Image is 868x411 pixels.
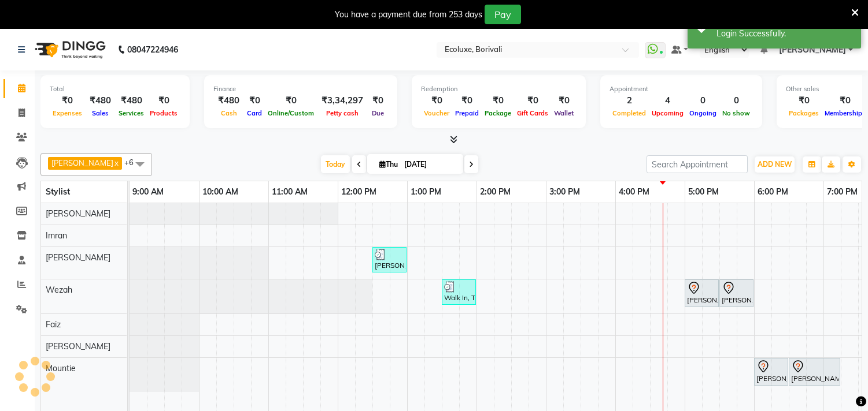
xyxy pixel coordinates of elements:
[452,94,482,107] div: ₹0
[401,156,459,173] input: 2025-09-04
[686,94,719,107] div: 0
[369,109,387,117] span: Due
[719,94,753,107] div: 0
[46,319,61,330] span: Faiz
[477,184,514,200] a: 2:00 PM
[485,5,521,24] button: Pay
[514,94,551,107] div: ₹0
[50,109,85,117] span: Expenses
[124,158,142,167] span: +6
[46,341,110,352] span: [PERSON_NAME]
[113,158,119,167] a: x
[147,109,180,117] span: Products
[546,184,583,200] a: 3:00 PM
[719,109,753,117] span: No show
[755,360,787,384] div: [PERSON_NAME], TK01, 06:00 PM-06:30 PM, Luxury Hairwash Long
[758,160,792,169] span: ADD NEW
[46,363,76,373] span: Mountie
[755,156,795,173] button: ADD NEW
[335,9,482,21] div: You have a payment due from 253 days
[218,109,240,117] span: Cash
[482,94,514,107] div: ₹0
[46,285,72,295] span: Wezah
[46,252,110,263] span: [PERSON_NAME]
[374,249,405,271] div: [PERSON_NAME], TK03, 12:30 PM-01:00 PM, O+3 [MEDICAL_DATA] Cleanup
[46,186,70,197] span: Stylist
[421,94,452,107] div: ₹0
[514,109,551,117] span: Gift Cards
[213,94,244,107] div: ₹480
[51,158,113,167] span: [PERSON_NAME]
[482,109,514,117] span: Package
[200,184,241,200] a: 10:00 AM
[551,109,577,117] span: Wallet
[616,184,652,200] a: 4:00 PM
[790,360,839,384] div: [PERSON_NAME], TK01, 06:30 PM-07:15 PM, Ironing & Tongs Long
[244,109,265,117] span: Card
[721,281,752,305] div: [PERSON_NAME], TK04, 05:30 PM-06:00 PM, Blowdry Long
[130,184,167,200] a: 9:00 AM
[85,94,116,107] div: ₹480
[786,94,822,107] div: ₹0
[610,84,753,94] div: Appointment
[50,84,180,94] div: Total
[649,94,686,107] div: 4
[116,94,147,107] div: ₹480
[89,109,112,117] span: Sales
[686,281,718,305] div: [PERSON_NAME], TK04, 05:00 PM-05:30 PM, Classic Long Hairwash
[610,94,649,107] div: 2
[452,109,482,117] span: Prepaid
[213,84,388,94] div: Finance
[786,109,822,117] span: Packages
[755,184,791,200] a: 6:00 PM
[317,94,368,107] div: ₹3,34,297
[551,94,577,107] div: ₹0
[46,230,67,241] span: Imran
[338,184,379,200] a: 12:00 PM
[321,155,350,173] span: Today
[265,94,317,107] div: ₹0
[610,109,649,117] span: Completed
[323,109,361,117] span: Petty cash
[824,184,860,200] a: 7:00 PM
[716,28,852,40] div: Login Successfully.
[686,109,719,117] span: Ongoing
[244,94,265,107] div: ₹0
[116,109,147,117] span: Services
[127,33,178,66] b: 08047224946
[368,94,388,107] div: ₹0
[779,44,846,56] span: [PERSON_NAME]
[269,184,311,200] a: 11:00 AM
[443,281,475,303] div: Walk In, TK02, 01:30 PM-02:00 PM, Blowdry Long
[46,208,110,219] span: [PERSON_NAME]
[421,109,452,117] span: Voucher
[29,33,109,66] img: logo
[421,84,577,94] div: Redemption
[147,94,180,107] div: ₹0
[647,155,748,173] input: Search Appointment
[50,94,85,107] div: ₹0
[408,184,444,200] a: 1:00 PM
[265,109,317,117] span: Online/Custom
[376,160,401,169] span: Thu
[685,184,722,200] a: 5:00 PM
[649,109,686,117] span: Upcoming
